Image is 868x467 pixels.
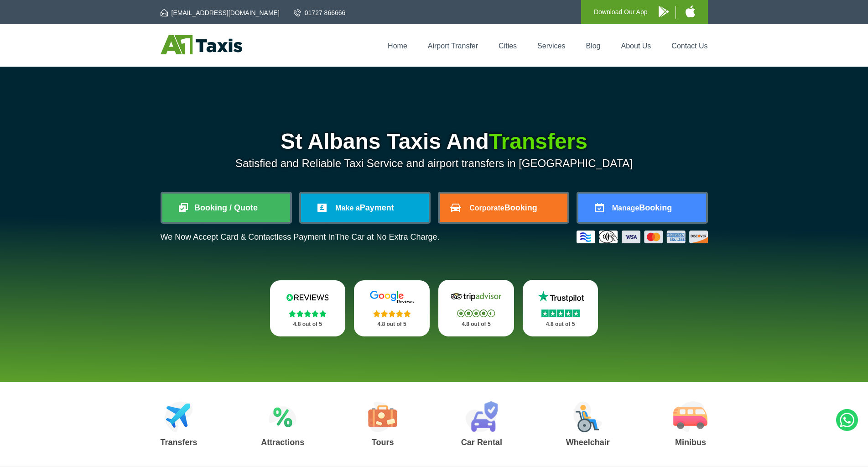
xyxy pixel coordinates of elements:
[261,438,304,446] h3: Attractions
[335,204,359,212] span: Make a
[671,42,707,50] a: Contact Us
[457,310,495,317] img: Stars
[368,438,397,446] h3: Tours
[465,401,498,432] img: Car Rental
[533,319,588,330] p: 4.8 out of 5
[461,438,502,446] h3: Car Rental
[335,232,439,241] span: The Car at No Extra Charge.
[612,204,639,212] span: Manage
[586,42,600,50] a: Blog
[523,280,598,336] a: Trustpilot Stars 4.8 out of 5
[289,310,327,317] img: Stars
[499,42,517,50] a: Cities
[354,280,430,336] a: Google Stars 4.8 out of 5
[165,401,193,432] img: Airport Transfers
[489,129,587,153] span: Transfers
[301,194,429,222] a: Make aPayment
[440,194,567,222] a: CorporateBooking
[577,231,708,243] img: Credit And Debit Cards
[162,194,290,222] a: Booking / Quote
[594,6,648,18] p: Download Our App
[566,438,610,446] h3: Wheelchair
[161,8,280,17] a: [EMAIL_ADDRESS][DOMAIN_NAME]
[469,204,504,212] span: Corporate
[368,401,397,432] img: Tours
[659,6,669,17] img: A1 Taxis Android App
[364,319,420,330] p: 4.8 out of 5
[448,319,504,330] p: 4.8 out of 5
[364,290,419,304] img: Google
[686,5,695,17] img: A1 Taxis iPhone App
[578,194,706,222] a: ManageBooking
[280,319,336,330] p: 4.8 out of 5
[161,131,708,152] h1: St Albans Taxis And
[269,401,296,432] img: Attractions
[280,290,335,304] img: Reviews.io
[673,438,707,446] h3: Minibus
[438,280,514,336] a: Tripadvisor Stars 4.8 out of 5
[388,42,407,50] a: Home
[161,232,440,242] p: We Now Accept Card & Contactless Payment In
[161,35,242,54] img: A1 Taxis St Albans LTD
[161,438,198,446] h3: Transfers
[449,290,504,304] img: Tripadvisor
[270,280,346,336] a: Reviews.io Stars 4.8 out of 5
[294,8,346,17] a: 01727 866666
[621,42,651,50] a: About Us
[541,310,580,317] img: Stars
[673,401,707,432] img: Minibus
[573,401,603,432] img: Wheelchair
[161,157,708,170] p: Satisfied and Reliable Taxi Service and airport transfers in [GEOGRAPHIC_DATA]
[533,290,588,304] img: Trustpilot
[373,310,411,317] img: Stars
[537,42,565,50] a: Services
[428,42,478,50] a: Airport Transfer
